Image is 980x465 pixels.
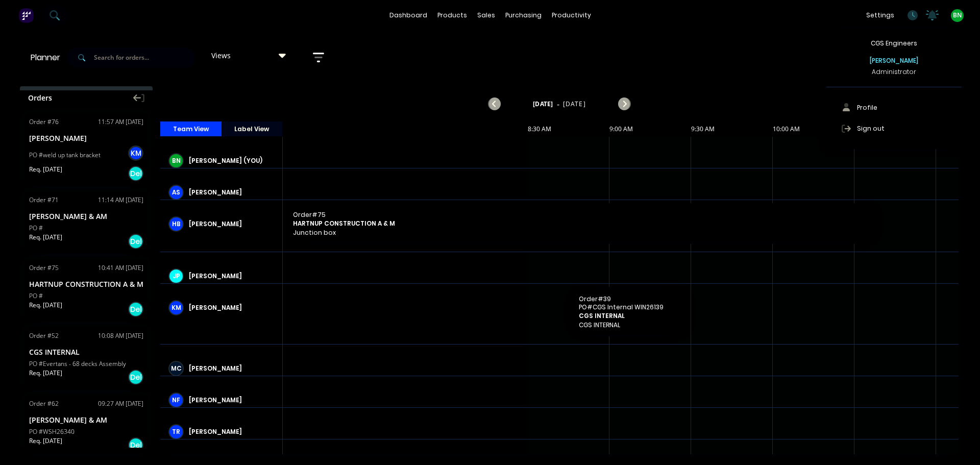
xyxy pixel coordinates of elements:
div: PO #Evertans - 68 decks Assembly [29,359,126,369]
div: Order # 76 [29,117,59,127]
div: PO # [29,224,43,233]
button: Next page [618,97,630,110]
div: Profile [857,103,877,112]
div: PO # [29,291,43,301]
div: [PERSON_NAME] [189,427,274,436]
div: 10:00 AM [773,121,854,137]
button: Profile [826,97,962,118]
input: Search for orders... [94,47,195,68]
img: Factory [18,8,34,23]
div: Del [128,437,143,453]
div: 09:27 AM [DATE] [98,399,143,408]
div: [PERSON_NAME] [189,303,274,312]
button: Label View [222,121,283,137]
span: Req. [DATE] [29,301,62,310]
div: [PERSON_NAME] [189,272,274,281]
div: sales [472,8,500,23]
div: TR [168,424,184,439]
div: [PERSON_NAME] [29,133,143,143]
div: PO #weld up tank bracket [29,151,101,160]
div: Del [128,370,143,385]
div: products [432,8,472,23]
div: Order # 71 [29,195,59,205]
span: Order # 75 [293,211,869,218]
div: Del [128,234,143,249]
button: Team View [160,121,222,137]
div: [PERSON_NAME] [189,188,274,197]
div: Order # 62 [29,399,59,408]
div: Del [128,302,143,317]
div: [PERSON_NAME] [189,364,274,373]
div: KM [128,145,143,161]
div: PO #WSH26340 [29,427,75,436]
div: AS [168,185,184,200]
span: Orders [28,92,52,103]
div: Order # 75 [29,263,59,273]
div: JP [168,268,184,284]
div: 11:14 AM [DATE] [98,195,143,205]
div: productivity [547,8,596,23]
span: [DATE] [563,100,586,109]
div: 9:30 AM [691,121,773,137]
div: Order # 52 [29,331,59,340]
span: Order # 39 [579,295,681,303]
span: Req. [DATE] [29,165,62,174]
div: Administrator [872,67,916,77]
div: CGS INTERNAL [29,347,143,357]
div: MC [168,361,184,376]
span: Req. [DATE] [29,369,62,378]
span: PO # CGS Internal WIN26139 [579,303,681,311]
div: settings [861,8,899,23]
div: 9:00 AM [609,121,691,137]
span: Req. [DATE] [29,436,62,446]
div: purchasing [500,8,547,23]
div: [PERSON_NAME] & AM [29,211,143,222]
p: Junction box [293,229,869,236]
div: [PERSON_NAME] (You) [189,156,274,165]
div: [PERSON_NAME] [870,56,918,65]
span: BN [953,11,962,20]
div: CGS Engineers [871,39,917,48]
div: 11:57 AM [DATE] [98,117,143,127]
div: [PERSON_NAME] [189,219,274,229]
div: 8:30 AM [528,121,609,137]
div: 10:41 AM [DATE] [98,263,143,273]
div: BN [168,153,184,168]
span: HARTNUP CONSTRUCTION A & M [293,219,811,227]
div: Planner [31,52,65,64]
div: 10:08 AM [DATE] [98,331,143,340]
div: Sign out [857,124,885,133]
div: HARTNUP CONSTRUCTION A & M [29,279,143,289]
div: HB [168,216,184,232]
a: dashboard [384,8,432,23]
button: Sign out [826,118,962,138]
div: [PERSON_NAME] [189,396,274,405]
div: Del [128,166,143,181]
div: NF [168,393,184,408]
span: - [557,98,559,110]
span: Views [211,50,231,61]
span: CGS INTERNAL [579,312,671,320]
strong: [DATE] [533,100,553,109]
p: CGS INTERNAL [579,321,681,329]
span: Req. [DATE] [29,233,62,242]
div: KM [168,300,184,315]
button: Previous page [489,97,501,110]
div: [PERSON_NAME] & AM [29,414,143,425]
